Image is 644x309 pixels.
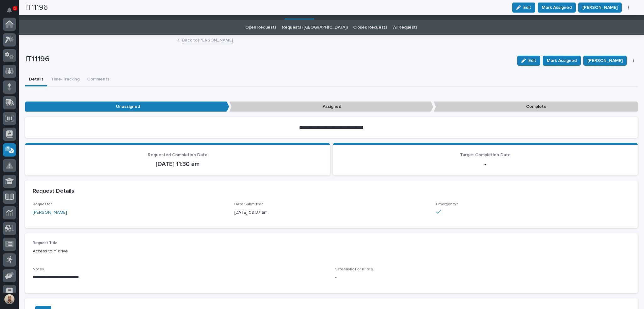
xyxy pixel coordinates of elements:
[528,58,536,63] span: Edit
[460,153,511,157] span: Target Completion Date
[245,20,276,35] a: Open Requests
[33,268,44,271] span: Notes
[517,56,540,66] button: Edit
[33,241,58,245] span: Request Title
[3,293,16,306] button: users-avatar
[583,56,627,66] button: [PERSON_NAME]
[282,20,347,35] a: Requests ([GEOGRAPHIC_DATA])
[436,202,458,206] span: Emergency?
[47,73,83,86] button: Time-Tracking
[393,20,418,35] a: All Requests
[33,188,74,195] h2: Request Details
[434,102,638,112] p: Complete
[83,73,113,86] button: Comments
[8,8,16,18] div: Notifications1
[14,6,16,10] p: 1
[234,209,428,216] p: [DATE] 09:37 am
[353,20,387,35] a: Closed Requests
[33,209,67,216] a: [PERSON_NAME]
[234,202,264,206] span: Date Submitted
[148,153,208,157] span: Requested Completion Date
[587,57,623,64] span: [PERSON_NAME]
[33,248,630,255] p: Access to Y drive
[341,160,630,168] p: -
[25,73,47,86] button: Details
[335,274,630,281] p: -
[3,4,16,17] button: Notifications
[229,102,433,112] p: Assigned
[182,36,233,43] a: Back to[PERSON_NAME]
[33,160,322,168] p: [DATE] 11:30 am
[25,102,229,112] p: Unassigned
[335,268,373,271] span: Screenshot or Photo
[543,56,581,66] button: Mark Assigned
[547,57,577,64] span: Mark Assigned
[25,55,512,64] p: IT11196
[33,202,52,206] span: Requester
